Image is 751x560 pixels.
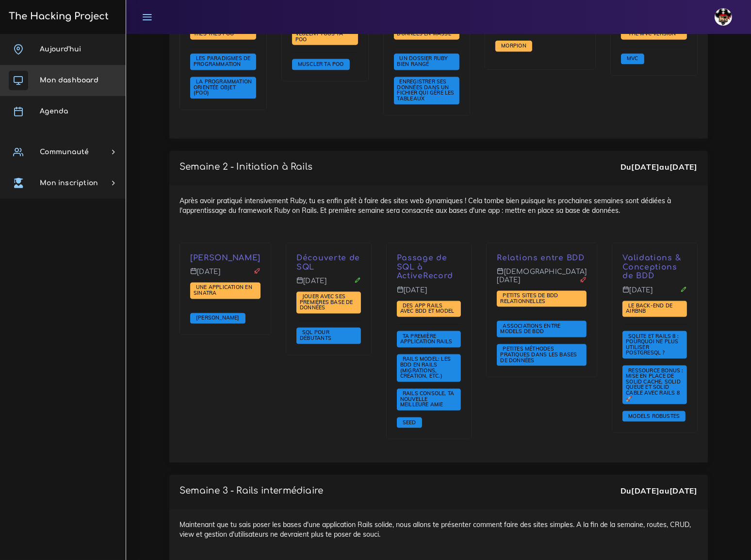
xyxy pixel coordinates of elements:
span: Communauté [40,148,89,156]
div: Après avoir pratiqué intensivement Ruby, tu es enfin prêt à faire des sites web dynamiques ! Cela... [169,186,708,462]
span: MVC [624,55,641,62]
p: [DATE] [190,268,261,283]
span: Une application en Sinatra [194,284,252,296]
span: Les paradigmes de programmation [194,55,251,67]
span: Petites méthodes pratiques dans les bases de données [500,345,577,363]
img: avatar [715,8,732,26]
p: [DEMOGRAPHIC_DATA][DATE] [497,268,587,291]
p: Semaine 2 - Initiation à Rails [180,161,312,172]
span: SQL pour débutants [300,329,334,341]
p: [PERSON_NAME] [190,254,261,263]
a: Un dossier Ruby bien rangé [397,55,448,68]
span: Le Back-end de Airbnb [626,302,672,315]
span: Aujourd'hui [40,46,81,53]
h3: The Hacking Project [6,11,109,22]
a: Enregistrer ses données dans un fichier qui gère les tableaux [397,79,455,102]
strong: [DATE] [669,162,698,172]
span: Mon dashboard [40,77,98,84]
a: Muscler ta POO [295,61,346,68]
span: [PERSON_NAME] [194,314,242,321]
span: Mon inscription [40,179,98,187]
div: Du au [620,485,698,496]
span: SQLite et Rails 8 : Pourquoi ne plus utiliser PostgreSQL ? [626,333,679,356]
div: Du au [620,161,698,173]
span: Ressource Bonus : Mise en place de Solid Cache, Solid Queue et Solid Cable avec Rails 8 🚀 [626,367,684,402]
span: Morpion [499,42,528,49]
span: Mini jeu - il veulent tous ta POO [295,24,343,42]
span: Seed [400,419,419,426]
span: Muscler ta POO [295,61,346,67]
span: Agenda [40,108,68,115]
p: Passage de SQL à ActiveRecord [397,254,461,281]
a: Les paradigmes de programmation [194,55,251,68]
p: [DATE] [622,286,687,302]
a: MVC [624,55,641,62]
strong: [DATE] [631,486,659,496]
span: Rails Console, ta nouvelle meilleure amie [400,390,455,408]
span: Ta première application Rails [400,333,455,345]
span: Rails Model: les BDD en Rails (migrations, création, etc.) [400,355,451,379]
span: La Programmation Orientée Objet (POO) [194,78,252,96]
span: Petits sites de BDD relationnelles [500,292,558,304]
span: Des app Rails avec BDD et Model [400,302,457,315]
span: Jouer avec ses premières base de données [300,293,353,311]
a: Morpion [499,43,528,49]
p: Validations & Conceptions de BDD [622,254,687,281]
p: Semaine 3 - Rails intermédiaire [180,485,323,496]
p: Relations entre BDD [497,254,587,263]
strong: [DATE] [631,162,659,172]
a: La Programmation Orientée Objet (POO) [194,79,252,96]
strong: [DATE] [669,486,698,496]
span: Enregistrer ses données dans un fichier qui gère les tableaux [397,78,455,102]
p: Découverte de SQL [296,254,361,272]
span: Associations entre models de BDD [500,322,560,335]
p: [DATE] [296,277,361,292]
span: Un dossier Ruby bien rangé [397,55,448,67]
span: Models robustes [626,413,682,419]
p: [DATE] [397,286,461,302]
